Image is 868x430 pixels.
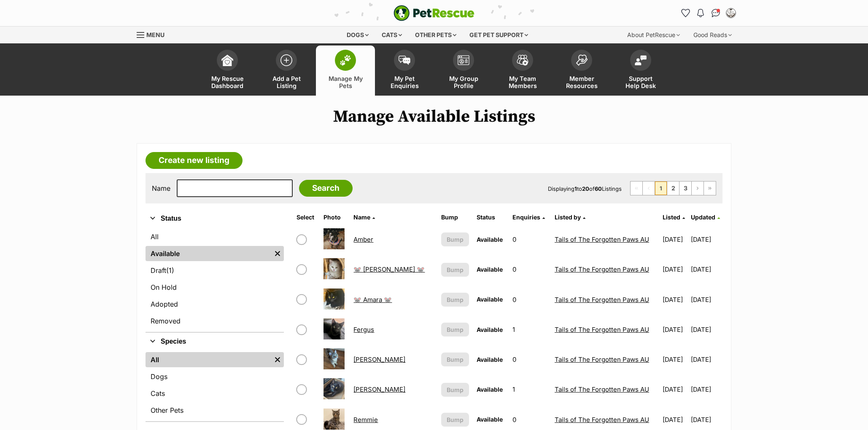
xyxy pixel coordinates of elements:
[441,263,469,277] button: Bump
[146,296,284,312] a: Adopted
[445,75,483,89] span: My Group Profile
[691,255,722,284] td: [DATE]
[563,75,601,89] span: Member Resources
[517,55,528,66] img: team-members-icon-5396bd8760b3fe7c0b43da4ab00e1e3bb1a5d9ba89233759b79545d2d3fc5d0d.svg
[576,54,588,66] img: member-resources-icon-8e73f808a243e03378d46382f2149f9095a855e16c252ad45f914b54edf8863c.svg
[504,75,542,89] span: My Team Members
[353,296,392,304] a: 🐭 Amara 🐭
[724,6,738,20] button: My account
[477,326,503,333] span: Available
[257,45,316,96] a: Add a Pet Listing
[477,386,503,393] span: Available
[146,386,284,401] a: Cats
[555,326,649,334] a: Tails of The Forgotten Paws AU
[447,355,464,364] span: Bump
[341,27,375,43] div: Dogs
[621,27,686,43] div: About PetRescue
[477,356,503,363] span: Available
[611,45,670,96] a: Support Help Desk
[659,285,690,314] td: [DATE]
[635,55,647,65] img: help-desk-icon-fdf02630f3aa405de69fd3d07c3f3aa587a6932b1a1747fa1d2bba05be0121f9.svg
[555,214,585,221] a: Listed by
[509,285,550,314] td: 0
[146,369,284,384] a: Dogs
[353,326,374,334] a: Fergus
[208,75,246,89] span: My Rescue Dashboard
[399,56,410,65] img: pet-enquiries-icon-7e3ad2cf08bfb03b45e93fb7055b45f3efa6380592205ae92323e6603595dc1f.svg
[441,323,469,337] button: Bump
[146,229,284,244] a: All
[438,211,473,224] th: Bump
[441,232,469,246] button: Bump
[353,385,405,393] a: [PERSON_NAME]
[679,6,738,20] ul: Account quick links
[643,182,655,195] span: Previous page
[655,182,667,195] span: Page 1
[509,375,550,404] td: 1
[630,181,716,195] nav: Pagination
[512,214,540,221] span: translation missing: en.admin.listings.index.attributes.enquiries
[353,235,373,243] a: Amber
[146,227,284,332] div: Status
[316,45,375,96] a: Manage My Pets
[694,6,707,20] button: Notifications
[555,355,649,363] a: Tails of The Forgotten Paws AU
[659,255,690,284] td: [DATE]
[146,403,284,418] a: Other Pets
[512,214,545,221] a: Enquiries
[280,54,292,66] img: add-pet-listing-icon-0afa8454b4691262ce3f59096e99ab1cd57d4a30225e0717b998d2c9b9846f56.svg
[271,246,284,261] a: Remove filter
[659,225,690,254] td: [DATE]
[447,325,464,334] span: Bump
[659,345,690,374] td: [DATE]
[447,295,464,304] span: Bump
[727,9,735,17] img: Tails of The Forgotten Paws AU profile pic
[712,9,720,17] img: chat-41dd97257d64d25036548639549fe6c8038ab92f7586957e7f3b1b290dea8141.svg
[679,182,691,195] a: Page 3
[146,31,164,38] span: Menu
[375,45,434,96] a: My Pet Enquiries
[146,213,284,224] button: Status
[271,352,284,367] a: Remove filter
[555,265,649,273] a: Tails of The Forgotten Paws AU
[434,45,493,96] a: My Group Profile
[353,355,405,363] a: [PERSON_NAME]
[555,214,581,221] span: Listed by
[353,214,375,221] a: Name
[555,235,649,243] a: Tails of The Forgotten Paws AU
[146,280,284,295] a: On Hold
[146,313,284,329] a: Removed
[691,225,722,254] td: [DATE]
[353,416,378,424] a: Remmie
[509,315,550,344] td: 1
[464,27,534,43] div: Get pet support
[166,265,174,275] span: (1)
[447,415,464,424] span: Bump
[622,75,660,89] span: Support Help Desk
[691,214,715,221] span: Updated
[458,55,469,65] img: group-profile-icon-3fa3cf56718a62981997c0bc7e787c4b2cf8bcc04b72c1350f741eb67cf2f40e.svg
[663,214,680,221] span: Listed
[441,383,469,397] button: Bump
[441,413,469,427] button: Bump
[146,336,284,347] button: Species
[447,235,464,244] span: Bump
[447,385,464,394] span: Bump
[704,182,716,195] a: Last page
[477,296,503,303] span: Available
[409,27,462,43] div: Other pets
[447,265,464,274] span: Bump
[394,5,474,21] img: logo-e224e6f780fb5917bec1dbf3a21bbac754714ae5b6737aabdf751b685950b380.svg
[555,296,649,304] a: Tails of The Forgotten Paws AU
[385,75,423,89] span: My Pet Enquiries
[146,350,284,421] div: Species
[663,214,685,221] a: Listed
[631,182,642,195] span: First page
[493,45,552,96] a: My Team Members
[552,45,611,96] a: Member Resources
[326,75,364,89] span: Manage My Pets
[146,152,243,169] a: Create new listing
[473,211,508,224] th: Status
[691,345,722,374] td: [DATE]
[582,185,589,192] strong: 20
